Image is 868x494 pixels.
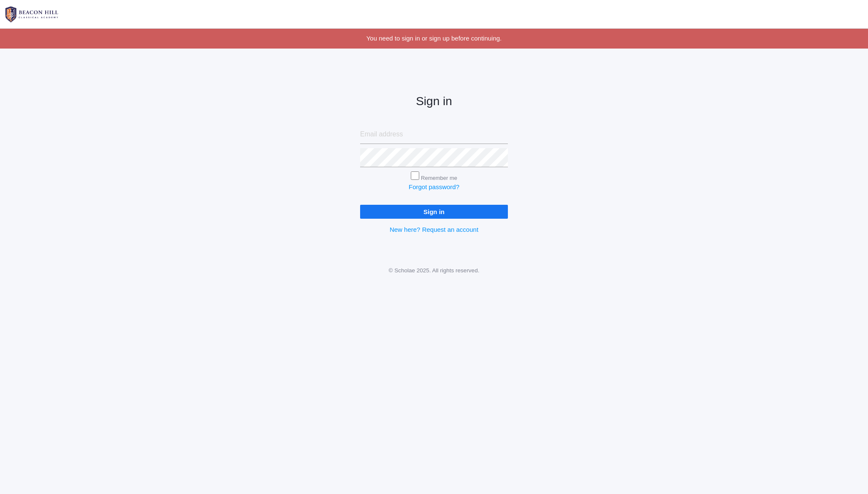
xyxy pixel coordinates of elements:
label: Remember me [421,175,457,181]
a: Forgot password? [409,183,459,190]
input: Email address [360,125,508,144]
h2: Sign in [360,95,508,108]
input: Sign in [360,205,508,219]
a: New here? Request an account [390,226,478,233]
